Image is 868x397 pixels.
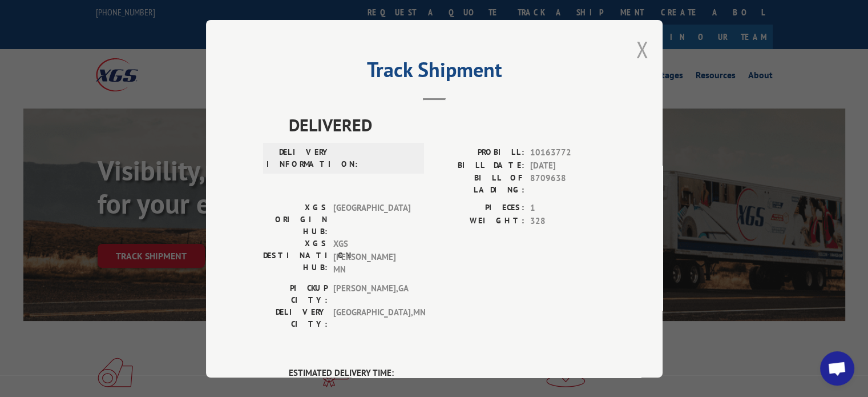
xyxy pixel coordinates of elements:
[263,202,328,238] label: XGS ORIGIN HUB:
[289,366,605,379] label: ESTIMATED DELIVERY TIME:
[434,159,524,172] label: BILL DATE:
[333,202,410,238] span: [GEOGRAPHIC_DATA]
[530,214,605,227] span: 328
[263,62,605,83] h2: Track Shipment
[434,214,524,227] label: WEIGHT:
[820,351,854,386] div: Open chat
[636,34,648,65] button: Close modal
[530,202,605,215] span: 1
[263,306,328,330] label: DELIVERY CITY:
[530,159,605,172] span: [DATE]
[289,112,605,138] span: DELIVERED
[530,172,605,196] span: 8709638
[530,146,605,159] span: 10163772
[434,172,524,196] label: BILL OF LADING:
[333,306,410,330] span: [GEOGRAPHIC_DATA] , MN
[333,282,410,306] span: [PERSON_NAME] , GA
[263,282,328,306] label: PICKUP CITY:
[263,238,328,276] label: XGS DESTINATION HUB:
[434,202,524,215] label: PIECES:
[333,238,410,276] span: XGS [PERSON_NAME] MN
[267,146,331,170] label: DELIVERY INFORMATION:
[434,146,524,159] label: PROBILL:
